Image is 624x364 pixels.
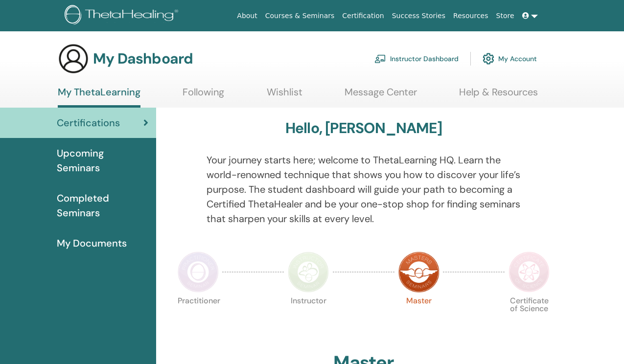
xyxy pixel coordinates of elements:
a: My ThetaLearning [58,86,140,108]
a: Success Stories [388,7,449,25]
span: My Documents [57,236,127,250]
p: Instructor [288,297,329,338]
img: cog.svg [483,50,494,67]
a: Courses & Seminars [261,7,339,25]
a: My Account [483,48,537,69]
a: About [233,7,261,25]
span: Upcoming Seminars [57,146,148,175]
h3: My Dashboard [93,50,193,68]
span: Certifications [57,115,120,130]
span: Completed Seminars [57,191,148,220]
img: Certificate of Science [508,251,550,293]
a: Following [183,86,224,105]
h3: Hello, [PERSON_NAME] [285,119,442,137]
img: Instructor [288,251,329,293]
a: Store [492,7,518,25]
img: Master [398,251,439,293]
img: generic-user-icon.jpg [58,43,89,74]
a: Message Center [345,86,417,105]
a: Instructor Dashboard [374,48,459,69]
img: Practitioner [178,251,219,293]
img: chalkboard-teacher.svg [374,54,386,63]
a: Help & Resources [459,86,538,105]
p: Practitioner [178,297,219,338]
p: Certificate of Science [508,297,550,338]
p: Your journey starts here; welcome to ThetaLearning HQ. Learn the world-renowned technique that sh... [207,153,521,226]
a: Certification [338,7,388,25]
a: Wishlist [267,86,302,105]
p: Master [398,297,439,338]
img: logo.png [65,5,182,27]
a: Resources [449,7,492,25]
